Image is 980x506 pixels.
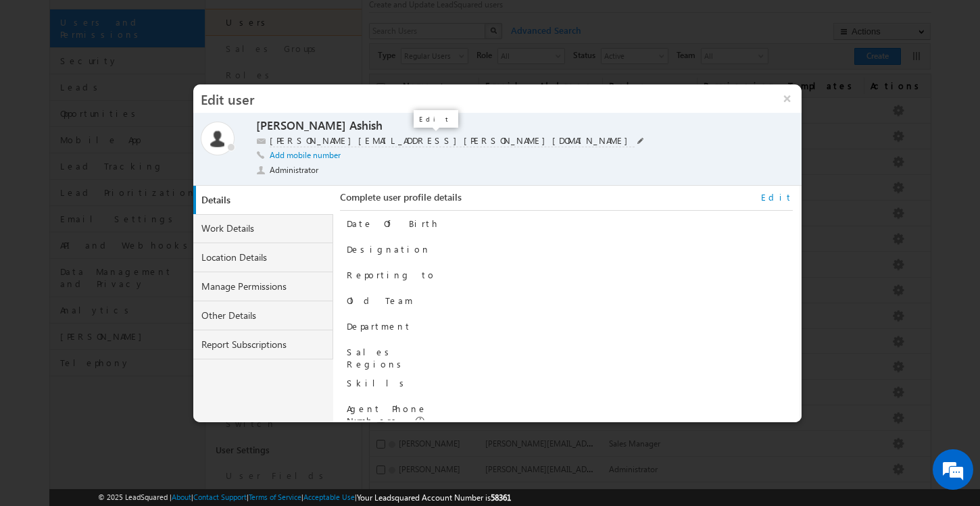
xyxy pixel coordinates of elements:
label: Department [347,320,412,332]
a: Report Subscriptions [193,330,334,359]
a: Edit [761,191,793,203]
a: Manage Permissions [193,272,334,301]
a: Terms of Service [249,492,301,501]
label: Old Team [347,295,413,306]
textarea: Type your message and hit 'Enter' [18,125,247,387]
span: Administrator [270,164,320,176]
img: d_60004797649_company_0_60004797649 [23,71,57,88]
div: Minimize live chat window [222,7,254,39]
h3: Edit user [193,84,773,113]
a: About [172,492,191,501]
a: Acceptable Use [303,492,355,501]
a: Other Details [193,301,334,330]
span: © 2025 LeadSquared | | | | | [98,491,511,504]
label: Agent Phone Numbers [347,403,427,426]
a: Work Details [193,214,334,243]
label: Skills [347,377,409,388]
label: [PERSON_NAME][EMAIL_ADDRESS][PERSON_NAME][DOMAIN_NAME] [270,134,635,147]
div: Chat with us now [70,71,227,88]
span: Your Leadsquared Account Number is [357,492,511,503]
a: Location Details [193,243,334,272]
a: Contact Support [193,492,247,501]
label: Sales Regions [347,346,406,370]
span: 58361 [491,492,511,503]
label: Date Of Birth [347,218,439,229]
div: Complete user profile details [340,191,792,211]
label: Designation [347,243,431,255]
a: Add mobile number [270,150,341,160]
label: Reporting to [347,269,436,280]
button: × [773,84,802,113]
em: Start Chat [184,399,245,417]
a: Details [196,186,337,215]
p: Edit [419,114,453,124]
label: Ashish [349,118,383,134]
label: [PERSON_NAME] [256,118,346,134]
